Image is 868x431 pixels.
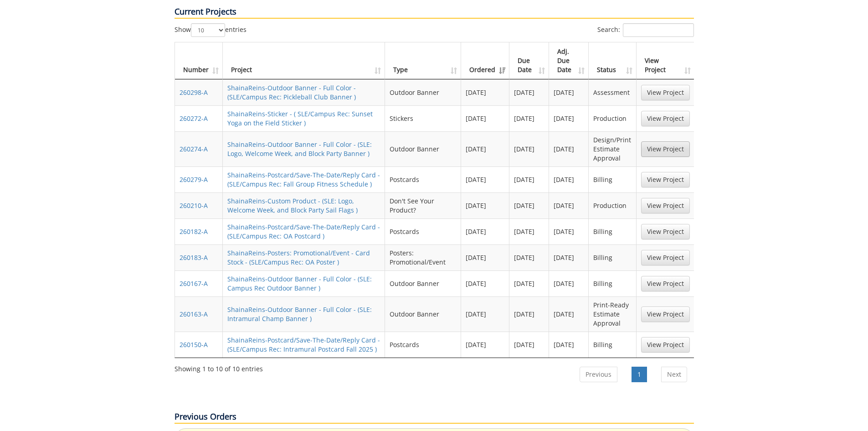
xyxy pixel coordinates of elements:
[549,244,589,270] td: [DATE]
[180,310,208,318] a: 260163-A
[180,114,208,123] a: 260272-A
[509,296,549,332] td: [DATE]
[641,337,690,353] a: View Project
[461,270,509,296] td: [DATE]
[461,192,509,218] td: [DATE]
[461,131,509,166] td: [DATE]
[641,111,690,126] a: View Project
[509,166,549,192] td: [DATE]
[589,105,636,131] td: Production
[175,411,694,424] p: Previous Orders
[461,244,509,270] td: [DATE]
[461,105,509,131] td: [DATE]
[227,109,373,127] a: ShainaReins-Sticker - ( SLE/Campus Rec: Sunset Yoga on the Field Sticker )
[227,223,380,240] a: ShainaReins-Postcard/Save-The-Date/Reply Card - (SLE/Campus Rec: OA Postcard )
[227,171,380,188] a: ShainaReins-Postcard/Save-The-Date/Reply Card - (SLE/Campus Rec: Fall Group Fitness Schedule )
[180,88,208,97] a: 260298-A
[637,42,694,79] th: View Project: activate to sort column ascending
[180,340,208,349] a: 260150-A
[180,201,208,210] a: 260210-A
[589,166,636,192] td: Billing
[509,79,549,105] td: [DATE]
[227,249,370,266] a: ShainaReins-Posters: Promotional/Event - Card Stock - (SLE/Campus Rec: OA Poster )
[227,275,372,292] a: ShainaReins-Outdoor Banner - Full Color - (SLE: Campus Rec Outdoor Banner )
[509,218,549,244] td: [DATE]
[549,166,589,192] td: [DATE]
[227,197,358,214] a: ShainaReins-Custom Product - (SLE: Logo, Welcome Week, and Block Party Sail Flags )
[549,79,589,105] td: [DATE]
[589,332,636,358] td: Billing
[641,172,690,187] a: View Project
[641,85,690,100] a: View Project
[385,42,461,79] th: Type: activate to sort column ascending
[549,42,589,79] th: Adj. Due Date: activate to sort column ascending
[580,367,617,382] a: Previous
[589,131,636,166] td: Design/Print Estimate Approval
[227,83,356,101] a: ShainaReins-Outdoor Banner - Full Color - (SLE/Campus Rec: Pickleball Club Banner )
[589,42,636,79] th: Status: activate to sort column ascending
[227,305,372,323] a: ShainaReins-Outdoor Banner - Full Color - (SLE: Intramural Champ Banner )
[175,23,247,37] label: Show entries
[509,332,549,358] td: [DATE]
[661,367,687,382] a: Next
[589,296,636,332] td: Print-Ready Estimate Approval
[385,270,461,296] td: Outdoor Banner
[509,244,549,270] td: [DATE]
[641,250,690,265] a: View Project
[180,145,208,153] a: 260274-A
[461,218,509,244] td: [DATE]
[385,192,461,218] td: Don't See Your Product?
[509,131,549,166] td: [DATE]
[632,367,647,382] a: 1
[227,140,372,158] a: ShainaReins-Outdoor Banner - Full Color - (SLE: Logo, Welcome Week, and Block Party Banner )
[509,192,549,218] td: [DATE]
[549,332,589,358] td: [DATE]
[180,279,208,288] a: 260167-A
[641,276,690,291] a: View Project
[175,42,223,79] th: Number: activate to sort column ascending
[180,227,208,236] a: 260182-A
[385,131,461,166] td: Outdoor Banner
[641,306,690,322] a: View Project
[385,166,461,192] td: Postcards
[589,79,636,105] td: Assessment
[509,270,549,296] td: [DATE]
[597,23,694,37] label: Search:
[589,218,636,244] td: Billing
[549,192,589,218] td: [DATE]
[385,332,461,358] td: Postcards
[223,42,385,79] th: Project: activate to sort column ascending
[385,105,461,131] td: Stickers
[385,244,461,270] td: Posters: Promotional/Event
[191,23,225,37] select: Showentries
[549,296,589,332] td: [DATE]
[641,198,690,213] a: View Project
[461,166,509,192] td: [DATE]
[385,218,461,244] td: Postcards
[509,42,549,79] th: Due Date: activate to sort column ascending
[549,105,589,131] td: [DATE]
[180,253,208,262] a: 260183-A
[641,141,690,157] a: View Project
[589,192,636,218] td: Production
[589,270,636,296] td: Billing
[180,175,208,184] a: 260279-A
[385,79,461,105] td: Outdoor Banner
[623,23,694,37] input: Search:
[461,332,509,358] td: [DATE]
[175,361,263,374] div: Showing 1 to 10 of 10 entries
[461,79,509,105] td: [DATE]
[385,296,461,332] td: Outdoor Banner
[509,105,549,131] td: [DATE]
[227,336,380,353] a: ShainaReins-Postcard/Save-The-Date/Reply Card - (SLE/Campus Rec: Intramural Postcard Fall 2025 )
[549,131,589,166] td: [DATE]
[641,224,690,239] a: View Project
[461,42,509,79] th: Ordered: activate to sort column ascending
[549,218,589,244] td: [DATE]
[461,296,509,332] td: [DATE]
[175,6,694,19] p: Current Projects
[549,270,589,296] td: [DATE]
[589,244,636,270] td: Billing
